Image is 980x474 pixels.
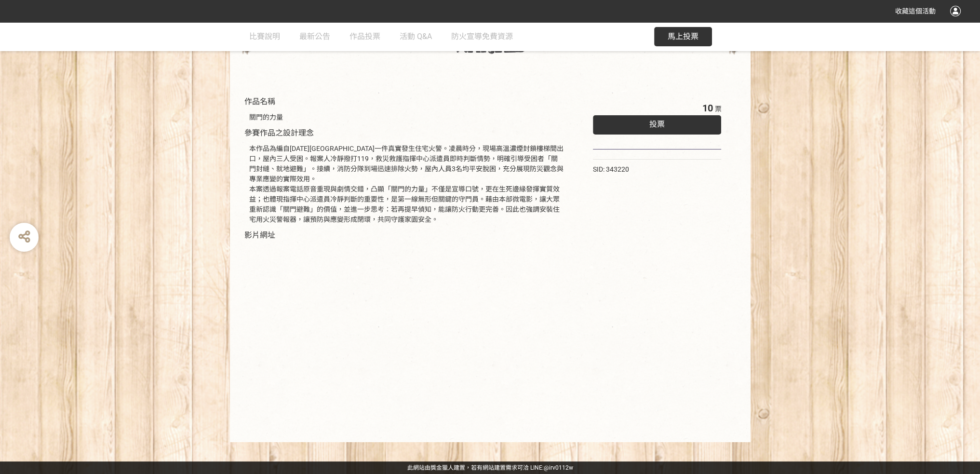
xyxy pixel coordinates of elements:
[244,230,275,240] span: 影片網址
[451,22,513,51] a: 防火宣導免費資源
[244,97,275,106] span: 作品名稱
[407,464,573,471] span: 可洽 LINE:
[249,32,280,41] span: 比賽說明
[349,32,380,41] span: 作品投票
[451,32,513,41] span: 防火宣導免費資源
[244,128,314,137] span: 參賽作品之設計理念
[668,32,698,41] span: 馬上投票
[400,22,432,51] a: 活動 Q&A
[249,144,564,225] div: 本作品為編自[DATE][GEOGRAPHIC_DATA]一件真實發生住宅火警。凌晨時分，現場高溫濃煙封鎖樓梯間出口，屋內三人受困。報案人冷靜撥打119，救災救護指揮中心派遣員即時判斷情勢，明確...
[593,165,629,173] span: SID: 343220
[349,22,380,51] a: 作品投票
[654,27,712,46] button: 馬上投票
[649,120,665,129] span: 投票
[299,22,330,51] a: 最新公告
[249,22,280,51] a: 比賽說明
[299,32,330,41] span: 最新公告
[400,32,432,41] span: 活動 Q&A
[407,464,517,471] a: 此網站由獎金獵人建置，若有網站建置需求
[544,464,573,471] a: @irv0112w
[249,112,564,122] div: 關門的力量
[714,105,721,113] span: 票
[895,7,936,15] span: 收藏這個活動
[702,102,712,114] span: 10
